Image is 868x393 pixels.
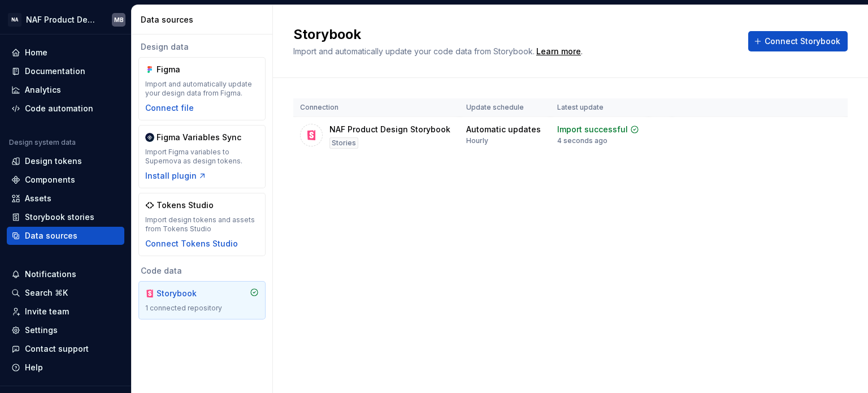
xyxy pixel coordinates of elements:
[25,103,93,114] div: Code automation
[145,102,194,114] button: Connect file
[748,31,848,51] button: Connect Storybook
[138,41,266,53] div: Design data
[7,208,124,226] a: Storybook stories
[145,170,207,182] button: Install plugin
[25,84,61,96] div: Analytics
[157,64,211,75] div: Figma
[145,80,259,98] div: Import and automatically update your design data from Figma.
[7,152,124,170] a: Design tokens
[293,98,459,117] th: Connection
[145,215,259,234] div: Import design tokens and assets from Tokens Studio
[466,124,541,135] div: Automatic updates
[329,137,358,149] div: Stories
[138,193,266,256] a: Tokens StudioImport design tokens and assets from Tokens StudioConnect Tokens Studio
[7,265,124,283] button: Notifications
[7,227,124,245] a: Data sources
[25,287,68,299] div: Search ⌘K
[141,14,268,25] div: Data sources
[157,200,214,211] div: Tokens Studio
[7,62,124,80] a: Documentation
[459,98,550,117] th: Update schedule
[25,269,76,280] div: Notifications
[550,98,648,117] th: Latest update
[138,265,266,277] div: Code data
[7,284,124,302] button: Search ⌘K
[25,230,77,241] div: Data sources
[25,66,85,77] div: Documentation
[536,46,581,57] a: Learn more
[138,281,266,319] a: Storybook1 connected repository
[145,304,259,313] div: 1 connected repository
[114,15,124,24] div: MB
[466,136,488,145] div: Hourly
[25,325,58,336] div: Settings
[25,343,89,355] div: Contact support
[2,7,129,32] button: NANAF Product DesignMB
[25,174,75,185] div: Components
[25,306,69,317] div: Invite team
[145,148,259,166] div: Import Figma variables to Supernova as design tokens.
[25,47,47,58] div: Home
[138,125,266,188] a: Figma Variables SyncImport Figma variables to Supernova as design tokens.Install plugin
[7,171,124,189] a: Components
[25,211,94,223] div: Storybook stories
[9,138,76,147] div: Design system data
[7,189,124,208] a: Assets
[7,359,124,377] button: Help
[145,238,238,249] button: Connect Tokens Studio
[765,36,840,47] span: Connect Storybook
[25,193,51,204] div: Assets
[557,136,607,145] div: 4 seconds ago
[25,156,82,167] div: Design tokens
[25,362,43,373] div: Help
[535,47,583,56] span: .
[157,288,211,299] div: Storybook
[293,25,735,44] h2: Storybook
[157,132,241,143] div: Figma Variables Sync
[138,57,266,120] a: FigmaImport and automatically update your design data from Figma.Connect file
[293,46,535,56] span: Import and automatically update your code data from Storybook.
[329,124,450,135] div: NAF Product Design Storybook
[8,13,21,27] div: NA
[7,340,124,358] button: Contact support
[7,44,124,62] a: Home
[7,81,124,99] a: Analytics
[557,124,628,135] div: Import successful
[26,14,98,25] div: NAF Product Design
[7,321,124,339] a: Settings
[7,100,124,118] a: Code automation
[7,303,124,321] a: Invite team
